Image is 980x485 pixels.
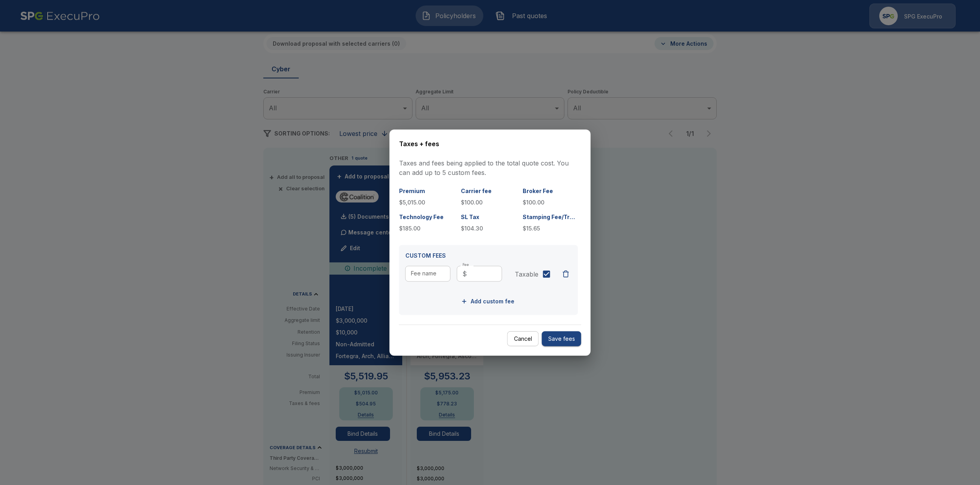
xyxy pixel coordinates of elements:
button: Cancel [507,331,539,346]
label: Fee [462,262,469,268]
p: Broker Fee [523,187,578,195]
p: Taxes and fees being applied to the total quote cost. You can add up to 5 custom fees. [399,158,581,177]
p: Premium [399,187,455,195]
p: $100.00 [523,198,578,206]
p: SL Tax [461,213,516,221]
p: $ [462,269,467,279]
p: Stamping Fee/Transaction/Regulatory Fee [523,213,578,221]
button: Save fees [542,331,581,346]
p: $100.00 [461,198,516,206]
span: Taxable [515,269,538,279]
p: $185.00 [399,224,455,232]
button: Add custom fee [460,294,518,309]
p: Carrier fee [461,187,516,195]
p: $5,015.00 [399,198,455,206]
p: Technology Fee [399,213,455,221]
p: CUSTOM FEES [405,251,572,260]
p: $15.65 [523,224,578,232]
h6: Taxes + fees [399,139,581,149]
p: $104.30 [461,224,516,232]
